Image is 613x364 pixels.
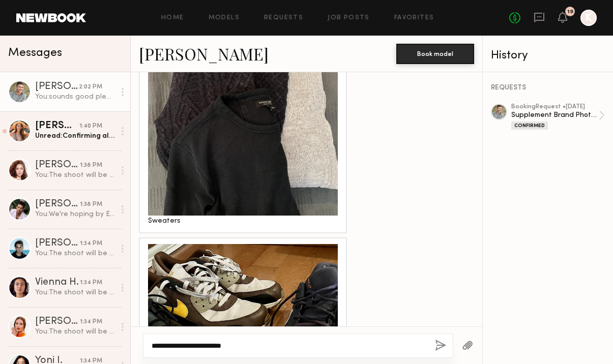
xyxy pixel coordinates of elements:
div: You: We're hoping by EOW! [35,209,115,219]
div: 1:34 PM [80,278,102,288]
button: Book model [396,44,474,64]
a: bookingRequest •[DATE]Supplement Brand Photoshoot - [GEOGRAPHIC_DATA]Confirmed [511,104,605,130]
a: Book model [396,49,474,57]
div: You: The shoot will be on [DATE] + 22nd and if a final select, we’d need you for one of the days.... [35,249,115,258]
div: You: The shoot will be on [DATE] + 22nd and if a final select, we’d need you for one of the days.... [35,288,115,297]
div: Supplement Brand Photoshoot - [GEOGRAPHIC_DATA] [511,110,599,120]
div: You: The shoot will be on [DATE] + 22nd and if a final select, we’d need you for one of the days.... [35,170,115,180]
span: Messages [8,47,62,59]
a: [PERSON_NAME] [139,43,269,65]
div: Unread: Confirming all looks good! Thanks! [35,131,115,141]
div: 2:02 PM [79,82,102,92]
div: 1:38 PM [80,161,102,170]
div: [PERSON_NAME] [35,121,79,131]
div: 1:38 PM [80,200,102,209]
div: 1:40 PM [79,122,102,131]
div: Vienna H. [35,278,80,288]
a: Requests [264,15,303,21]
div: booking Request • [DATE] [511,104,599,110]
div: 1:34 PM [80,239,102,249]
a: Models [209,15,240,21]
div: You: The shoot will be on [DATE] + 22nd and if a final select, we’d need you for one of the days.... [35,327,115,337]
div: [PERSON_NAME] [35,317,80,327]
div: REQUESTS [491,84,605,92]
a: Home [161,15,184,21]
div: Confirmed [511,122,548,130]
div: 1:34 PM [80,317,102,327]
div: [PERSON_NAME] [35,82,79,92]
div: 19 [567,9,573,15]
a: K [580,10,597,26]
a: Favorites [394,15,434,21]
a: Job Posts [328,15,370,21]
div: [PERSON_NAME] [35,238,80,249]
div: You: sounds good please bring all! [35,92,115,102]
div: History [491,50,605,62]
div: [PERSON_NAME] [35,199,80,209]
div: [PERSON_NAME] [35,160,80,170]
div: Sweaters [148,216,338,227]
